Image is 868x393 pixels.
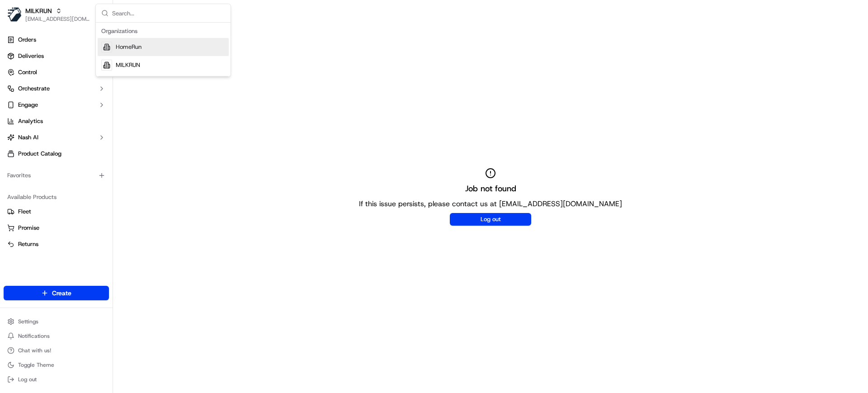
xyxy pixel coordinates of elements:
button: Control [4,65,109,80]
button: Promise [4,221,109,235]
a: Product Catalog [4,147,109,161]
span: Product Catalog [18,150,61,158]
span: Fleet [18,208,31,216]
a: Deliveries [4,49,109,63]
button: Chat with us! [4,344,109,357]
span: Promise [18,224,39,232]
button: Fleet [4,204,109,219]
button: Nash AI [4,130,109,145]
h2: Job not found [465,182,516,195]
div: Organizations [98,24,229,38]
span: Engage [18,101,38,109]
p: If this issue persists, please contact us at [EMAIL_ADDRESS][DOMAIN_NAME] [359,199,622,209]
button: Orchestrate [4,81,109,96]
button: Notifications [4,330,109,342]
a: Promise [7,224,105,232]
button: Log out [450,213,531,226]
div: Favorites [4,168,109,183]
span: Toggle Theme [18,361,54,369]
button: Engage [4,98,109,112]
span: Notifications [18,332,50,340]
span: Nash AI [18,133,38,142]
span: MILKRUN [116,61,140,69]
button: Settings [4,315,109,328]
a: Returns [7,240,105,248]
button: Create [4,286,109,300]
span: Settings [18,318,38,325]
div: Available Products [4,190,109,204]
span: Orders [18,36,36,44]
button: Toggle Theme [4,359,109,371]
input: Search... [112,4,225,22]
button: MILKRUN [25,6,52,15]
button: [EMAIL_ADDRESS][DOMAIN_NAME] [25,15,90,23]
button: Log out [4,373,109,386]
button: Returns [4,237,109,251]
span: Deliveries [18,52,44,60]
span: Control [18,68,37,76]
span: Create [52,289,71,298]
span: HomeRun [116,43,142,51]
div: Suggestions [96,23,231,76]
span: Log out [18,376,37,383]
a: Fleet [7,208,105,216]
a: Analytics [4,114,109,128]
img: MILKRUN [7,7,22,22]
a: Orders [4,33,109,47]
span: Chat with us! [18,347,51,354]
button: MILKRUNMILKRUN[EMAIL_ADDRESS][DOMAIN_NAME] [4,4,94,25]
span: Returns [18,240,38,248]
span: Orchestrate [18,85,50,93]
span: Analytics [18,117,43,125]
